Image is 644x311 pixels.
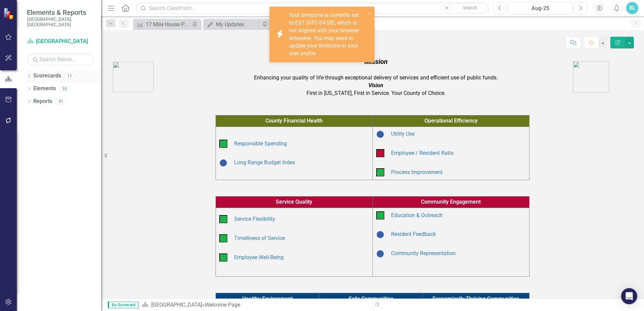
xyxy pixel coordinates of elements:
[64,73,75,79] div: 11
[27,16,94,28] small: [GEOGRAPHIC_DATA], [GEOGRAPHIC_DATA]
[234,159,295,166] a: Long Range Budget Index
[234,140,287,147] a: Responsible Spending
[33,85,56,93] a: Elements
[508,2,573,14] button: Aug-25
[421,199,481,205] span: Community Engagement
[216,20,260,29] div: My Updates
[146,20,190,29] div: 17 Mile House Programming
[27,54,94,65] input: Search Below...
[364,58,388,66] em: Mission
[376,149,384,157] img: Below Plan
[376,250,384,258] img: Baselining
[391,212,443,218] a: Education & Outreach
[276,199,312,205] span: Service Quality
[376,168,384,176] img: On Target
[234,235,285,241] a: Timeliness of Service
[376,231,384,239] img: Baselining
[181,55,571,99] td: Enhancing your quality of life through exceptional delivery of services and efficient use of publ...
[59,86,70,92] div: 33
[391,169,443,175] a: Process Improvement
[376,211,384,219] img: On Target
[113,62,154,92] img: AC_Logo.png
[432,296,519,302] span: Economically Thriving Communities
[349,296,393,302] span: Safe Communities
[135,20,190,29] a: 17 Mile House Programming
[289,11,365,58] div: Your timezone is currently set to EST (UTC-04:00), which is not aligned with your browser timezon...
[205,20,260,29] a: My Updates
[27,8,94,16] span: Elements & Reports
[367,9,372,17] button: close
[33,98,52,105] a: Reports
[142,301,367,309] div: »
[219,253,227,262] img: On Target
[453,3,487,13] button: Search
[219,159,227,167] img: Baselining
[573,61,609,93] img: AA%20logo.png
[108,302,138,308] span: By Scorecard
[151,302,202,308] a: [GEOGRAPHIC_DATA]
[391,231,436,237] a: Resident Feedback
[626,2,638,14] button: BL
[376,130,384,138] img: Baselining
[56,99,66,104] div: 41
[3,8,15,20] img: ClearPoint Strategy
[621,288,637,304] div: Open Intercom Messenger
[391,131,415,137] a: Utility Use
[234,216,275,222] a: Service Flexibility
[391,150,454,156] a: Employee / Resident Ratio
[511,4,570,12] div: Aug-25
[391,250,456,256] a: Community Representation
[265,117,323,124] span: County Financial Health
[234,254,284,261] a: Employee Well-Being
[424,117,478,124] span: Operational Efficiency
[27,38,94,45] a: [GEOGRAPHIC_DATA]
[463,5,477,10] span: Search
[219,215,227,223] img: On Target
[219,234,227,242] img: On Target
[136,2,489,14] input: Search ClearPoint...
[219,140,227,148] img: On Target
[368,82,383,89] em: Vision
[33,72,61,80] a: Scorecards
[205,302,240,308] div: Welcome Page
[242,296,293,302] span: Healthy Environment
